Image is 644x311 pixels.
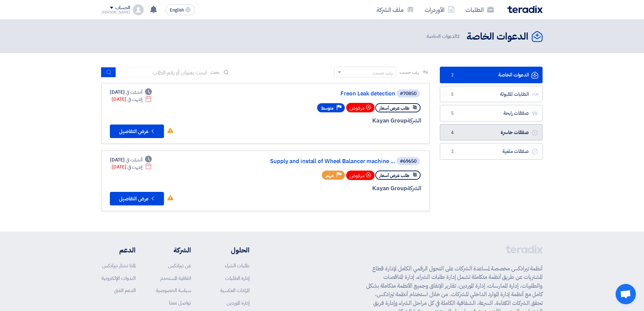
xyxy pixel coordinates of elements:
[427,32,461,40] span: الدعوات الخاصة
[321,105,334,111] span: متوسط
[225,262,249,269] a: طلبات الشراء
[440,67,543,83] a: الدعوات الخاصة2
[114,287,136,294] a: الدعم الفني
[165,4,195,15] button: English
[127,96,142,103] span: إنتهت في
[448,148,456,155] span: 2
[373,69,392,76] div: رتب حسب
[160,274,191,282] a: اتفاقية المستخدم
[259,184,421,193] div: Kayan Group
[448,110,456,117] span: 5
[101,274,136,282] a: الندوات الإلكترونية
[440,86,543,103] a: الطلبات المقبولة5
[507,5,543,13] img: Teradix logo
[226,299,249,307] a: إدارة الموردين
[127,163,142,171] span: إنتهت في
[448,129,456,136] span: 4
[225,274,249,282] a: إدارة الطلبات
[407,116,422,125] span: الشركة
[616,284,636,304] a: دردشة مفتوحة
[101,10,130,14] div: [PERSON_NAME]
[400,91,416,96] div: #70850
[126,156,142,163] span: أنشئت في
[156,245,191,255] li: الشركة
[156,287,191,294] a: سياسة الخصوصية
[371,2,419,18] a: ملف الشركة
[419,2,460,18] a: الأوردرات
[400,69,419,76] span: رتب حسب
[126,89,142,96] span: أنشئت في
[467,30,528,43] h2: الدعوات الخاصة
[115,5,130,11] div: الحساب
[260,158,395,164] a: Supply and install of Wheel Balancer machine ...
[110,89,152,96] div: [DATE]
[440,105,543,121] a: صفقات رابحة5
[101,245,136,255] li: الدعم
[133,4,144,15] img: profile_test.png
[440,124,543,141] a: صفقات خاسرة4
[211,69,219,76] span: بحث
[260,91,395,97] a: Freon Leak detection
[168,262,191,269] a: عن تيرادكس
[448,91,456,98] span: 5
[169,299,191,307] a: تواصل معنا
[110,192,164,205] button: عرض التفاصيل
[110,125,164,138] button: عرض التفاصيل
[346,103,375,112] div: مرفوض
[460,2,499,18] a: الطلبات
[220,287,249,294] a: المزادات العكسية
[110,156,152,163] div: [DATE]
[112,96,152,103] div: [DATE]
[116,67,211,77] input: ابحث بعنوان أو رقم الطلب
[379,105,409,111] span: طلب عرض أسعار
[170,8,184,13] span: English
[211,245,249,255] li: الحلول
[400,159,416,164] div: #69650
[259,116,421,125] div: Kayan Group
[346,171,375,180] div: مرفوض
[448,72,456,79] span: 2
[457,32,460,40] span: 2
[407,184,422,193] span: الشركة
[112,163,152,171] div: [DATE]
[326,172,334,179] span: مهم
[379,172,409,179] span: طلب عرض أسعار
[440,143,543,160] a: صفقات ملغية2
[102,262,136,269] a: لماذا تختار تيرادكس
